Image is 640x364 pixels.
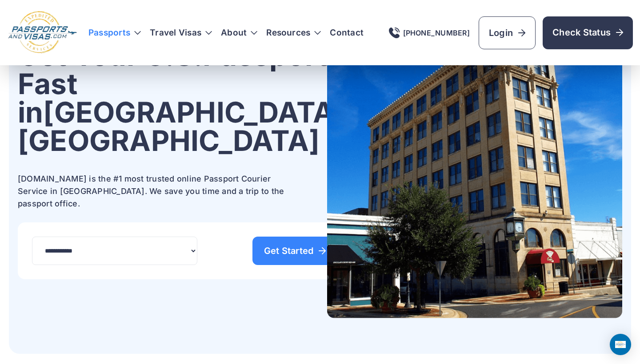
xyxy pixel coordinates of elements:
[330,28,364,37] a: Contact
[264,246,326,255] span: Get Started
[327,0,622,318] img: Get Your U.S. Passport Fast in Beaumont
[150,28,212,37] h3: Travel Visas
[88,28,141,37] h3: Passports
[7,11,78,55] img: Logo
[389,28,470,38] a: [PHONE_NUMBER]
[543,16,633,49] a: Check Status
[552,26,623,39] span: Check Status
[610,334,631,355] div: Open Intercom Messenger
[221,28,247,37] a: About
[18,173,293,210] p: [DOMAIN_NAME] is the #1 most trusted online Passport Courier Service in [GEOGRAPHIC_DATA]. We sav...
[266,28,321,37] h3: Resources
[18,41,354,155] h1: Get Your U.S. Passport Fast in [GEOGRAPHIC_DATA], [GEOGRAPHIC_DATA]
[479,16,536,49] a: Login
[489,27,525,39] span: Login
[252,237,338,265] a: Get Started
